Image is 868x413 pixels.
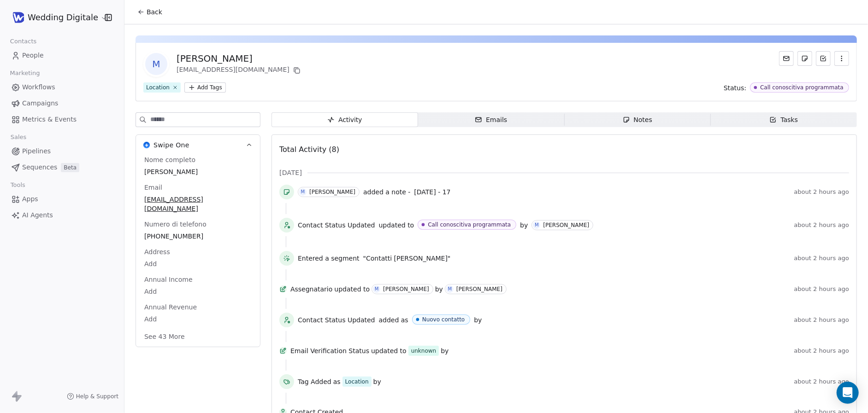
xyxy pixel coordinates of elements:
div: Location [345,378,369,386]
button: Back [132,4,168,20]
div: [PERSON_NAME] [456,286,502,292]
div: [PERSON_NAME] [543,222,589,228]
div: [EMAIL_ADDRESS][DOMAIN_NAME] [177,65,302,76]
span: by [441,346,449,355]
span: as [333,377,341,386]
span: added a note - [363,187,410,197]
span: about 2 hours ago [794,188,849,196]
a: SequencesBeta [7,160,117,175]
div: M [301,188,305,196]
span: Contact Status Updated [298,221,375,230]
span: added as [379,315,408,325]
div: Call conoscitiva programmata [428,221,511,228]
span: Pipelines [22,146,51,156]
div: Swipe OneSwipe One [136,155,260,347]
span: by [435,285,443,294]
div: Nuovo contatto [422,316,465,323]
span: AI Agents [22,210,53,220]
a: [DATE] - 17 [414,186,450,198]
a: People [7,48,117,63]
div: Location [146,83,170,92]
button: Add Tags [184,82,226,93]
span: Sales [6,130,30,144]
span: Help & Support [76,393,118,400]
div: Open Intercom Messenger [837,382,859,404]
span: Back [147,7,162,17]
span: Add [144,287,252,296]
span: Add [144,314,252,324]
span: [PERSON_NAME] [144,167,252,176]
span: by [373,377,381,386]
a: Pipelines [7,144,117,159]
img: WD-pittogramma.png [13,12,24,23]
div: M [448,285,452,293]
span: Marketing [6,66,44,80]
span: by [520,221,528,230]
span: Campaigns [22,99,58,108]
span: Annual Income [142,275,195,284]
div: M [375,285,379,293]
img: Swipe One [143,142,150,148]
a: Metrics & Events [7,112,117,127]
div: [PERSON_NAME] [383,286,429,292]
span: Sequences [22,163,57,172]
span: updated to [334,285,370,294]
div: Emails [475,115,507,125]
button: Swipe OneSwipe One [136,135,260,155]
div: Call conoscitiva programmata [760,84,844,91]
span: Apps [22,194,38,204]
a: Workflows [7,80,117,95]
span: [EMAIL_ADDRESS][DOMAIN_NAME] [144,195,252,213]
div: M [535,221,539,229]
span: M [145,53,167,75]
button: Wedding Digitale [11,10,98,25]
span: Beta [61,163,79,172]
span: by [474,315,482,325]
span: Annual Revenue [142,302,199,312]
a: Apps [7,192,117,207]
span: Swipe One [154,140,189,150]
span: Workflows [22,82,55,92]
span: Address [142,247,172,256]
span: [DATE] - 17 [414,188,450,196]
div: Notes [623,115,652,125]
span: about 2 hours ago [794,221,849,229]
span: Email Verification Status [290,346,369,355]
span: updated to [379,221,414,230]
span: Contact Status Updated [298,315,375,325]
span: Tag Added [298,377,331,386]
span: Email [142,183,164,192]
div: [PERSON_NAME] [309,189,355,195]
button: See 43 More [139,328,190,345]
a: AI Agents [7,208,117,223]
span: Total Activity (8) [279,145,339,154]
a: Help & Support [67,393,118,400]
span: updated to [371,346,407,355]
div: Tasks [769,115,798,125]
span: Entered a segment [298,254,360,263]
span: Assegnatario [290,285,332,294]
span: Metrics & Events [22,115,77,124]
div: [PERSON_NAME] [177,52,302,65]
span: Contacts [6,35,41,48]
span: [DATE] [279,168,302,177]
a: Campaigns [7,96,117,111]
span: Nome completo [142,155,197,164]
span: People [22,51,44,60]
span: Numero di telefono [142,220,208,229]
span: Tools [6,178,29,192]
span: about 2 hours ago [794,316,849,324]
span: "Contatti [PERSON_NAME]" [363,254,451,263]
span: [PHONE_NUMBER] [144,232,252,241]
span: Wedding Digitale [28,12,98,23]
div: unknown [411,346,437,355]
span: about 2 hours ago [794,347,849,355]
span: about 2 hours ago [794,378,849,385]
span: Add [144,259,252,268]
span: about 2 hours ago [794,285,849,293]
span: about 2 hours ago [794,255,849,262]
span: Status: [724,83,746,93]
